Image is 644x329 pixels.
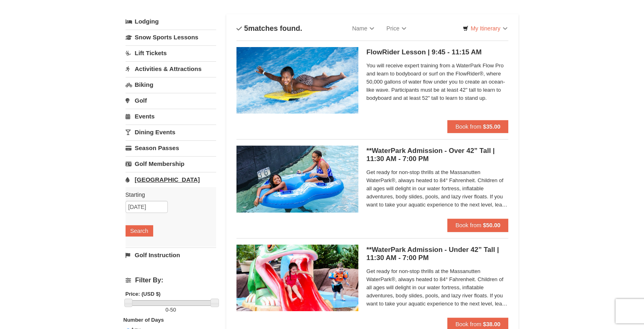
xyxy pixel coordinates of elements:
button: Book from $50.00 [447,219,509,232]
a: Snow Sports Lessons [126,30,216,45]
a: Events [126,109,216,124]
h4: Filter By: [126,277,216,284]
a: Season Passes [126,140,216,155]
img: 6619917-732-e1c471e4.jpg [236,245,358,311]
img: 6619917-216-363963c7.jpg [236,47,358,114]
h5: **WaterPark Admission - Over 42” Tall | 11:30 AM - 7:00 PM [366,147,509,163]
label: - [126,306,216,314]
h5: **WaterPark Admission - Under 42” Tall | 11:30 AM - 7:00 PM [366,246,509,262]
span: 0 [165,307,168,313]
a: Golf Membership [126,156,216,171]
span: Book from [455,123,481,130]
h4: matches found. [236,24,302,32]
a: Golf [126,93,216,108]
span: Get ready for non-stop thrills at the Massanutten WaterPark®, always heated to 84° Fahrenheit. Ch... [366,267,509,308]
a: Name [346,20,380,37]
a: Dining Events [126,125,216,140]
img: 6619917-720-80b70c28.jpg [236,146,358,212]
strong: $50.00 [483,222,501,228]
span: You will receive expert training from a WaterPark Flow Pro and learn to bodyboard or surf on the ... [366,62,509,102]
a: Price [380,20,412,37]
span: 50 [170,307,176,313]
button: Book from $35.00 [447,120,509,133]
strong: Number of Days [124,317,164,323]
span: Book from [455,321,481,327]
h5: FlowRider Lesson | 9:45 - 11:15 AM [366,48,509,56]
a: Golf Instruction [126,247,216,262]
a: [GEOGRAPHIC_DATA] [126,172,216,187]
span: Book from [455,222,481,228]
button: Search [126,225,153,237]
a: Activities & Attractions [126,61,216,76]
a: Biking [126,77,216,92]
span: Get ready for non-stop thrills at the Massanutten WaterPark®, always heated to 84° Fahrenheit. Ch... [366,168,509,209]
strong: $38.00 [483,321,501,327]
strong: $35.00 [483,123,501,130]
label: Starting [126,191,210,199]
a: My Itinerary [458,22,512,34]
strong: Price: (USD $) [126,291,161,297]
a: Lodging [126,14,216,29]
a: Lift Tickets [126,45,216,60]
span: 5 [244,24,248,32]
